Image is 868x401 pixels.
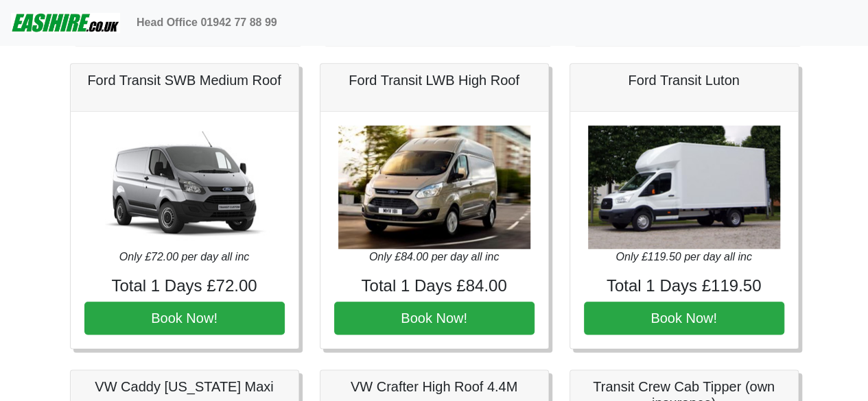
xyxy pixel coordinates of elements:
[615,251,751,263] i: Only £119.50 per day all inc
[334,378,535,395] h5: VW Crafter High Roof 4.4M
[588,125,780,249] img: Ford Transit Luton
[84,302,285,335] button: Book Now!
[334,72,535,88] h5: Ford Transit LWB High Roof
[131,9,283,36] a: Head Office 01942 77 88 99
[137,16,277,28] b: Head Office 01942 77 88 99
[584,276,784,296] h4: Total 1 Days £119.50
[84,276,285,296] h4: Total 1 Days £72.00
[119,251,249,263] i: Only £72.00 per day all inc
[334,302,535,335] button: Book Now!
[584,302,784,335] button: Book Now!
[89,125,281,249] img: Ford Transit SWB Medium Roof
[334,276,535,296] h4: Total 1 Days £84.00
[84,72,285,88] h5: Ford Transit SWB Medium Roof
[338,125,530,249] img: Ford Transit LWB High Roof
[84,378,285,395] h5: VW Caddy [US_STATE] Maxi
[584,72,784,88] h5: Ford Transit Luton
[11,9,120,36] img: easihire_logo_small.png
[369,251,499,263] i: Only £84.00 per day all inc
